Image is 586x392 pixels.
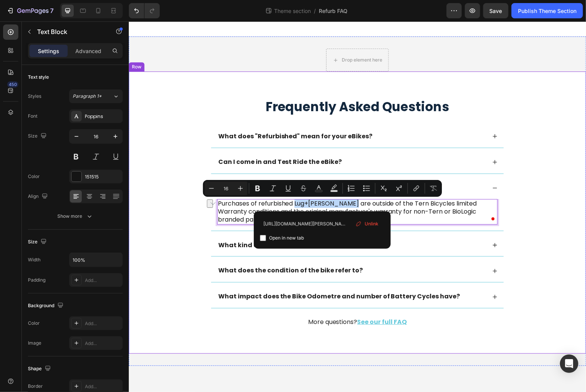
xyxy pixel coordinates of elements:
div: Add... [85,277,121,284]
button: Paragraph 1* [69,89,123,103]
span: / [314,7,316,15]
div: Rich Text Editor. Editing area: main [89,220,231,230]
span: Paragraph 1* [73,93,102,100]
div: Styles [28,93,41,100]
div: Poppins [85,113,121,120]
div: Rich Text Editor. Editing area: main [89,245,236,256]
strong: Can I come in and Test Ride the eBike? [90,137,214,146]
div: Rich Text Editor. Editing area: main [89,136,215,147]
input: Auto [70,253,122,267]
p: Settings [38,47,59,55]
button: 7 [3,3,57,18]
div: Rich Text Editor. Editing area: main [89,178,370,204]
div: Background [28,301,65,311]
div: 151515 [85,173,121,180]
button: Show more [28,209,123,223]
div: Border [28,383,43,390]
div: Rich Text Editor. Editing area: main [89,110,245,121]
div: Add... [85,340,121,347]
div: Undo/Redo [129,3,160,18]
strong: What does "Refurbished" mean for your eBikes? [90,111,244,120]
span: Theme section [273,7,312,15]
div: Font [28,113,37,120]
button: Save [483,3,508,18]
div: Show more [58,212,93,220]
span: Open in new tab [269,233,304,243]
p: Purchases of refurbished Lug+[PERSON_NAME] are outside of the Tern Bicycles limited Warranty cond... [89,179,369,203]
div: Padding [28,277,45,283]
span: Unlink [365,220,378,228]
p: More questions? [83,298,376,306]
div: Publish Theme Section [518,7,576,15]
div: Rich Text Editor. Editing area: main [89,271,333,282]
div: Open Intercom Messenger [560,355,578,373]
a: See our full FAQ [229,297,279,306]
div: Size [28,131,48,141]
p: Advanced [75,47,101,55]
strong: What kind of warranty or guarentee do you offer? [90,163,252,172]
div: Text style [28,74,49,81]
div: Width [28,256,41,263]
div: Rich Text Editor. Editing area: main [89,162,253,173]
div: Image [28,340,41,347]
div: Color [28,173,40,180]
h2: Frequently Asked Questions [82,77,377,95]
div: Color [28,320,40,327]
input: Paste link here [260,217,385,230]
span: Save [490,8,502,14]
div: 450 [7,81,18,87]
div: Editor contextual toolbar [203,180,442,197]
strong: What does the condition of the bike refer to? [90,246,235,254]
div: Add... [85,320,121,327]
p: 7 [50,6,54,15]
strong: What kind of service has the bike recieved? [90,220,230,229]
div: Size [28,237,48,247]
div: Row [2,42,14,49]
div: Align [28,191,49,202]
button: Publish Theme Section [511,3,583,18]
span: Refurb FAQ [319,7,347,15]
div: Shape [28,364,52,374]
p: Text Block [37,27,102,36]
div: Add... [85,383,121,390]
div: Drop element here [214,36,254,42]
strong: What impact does the Bike Odometre and number of Battery Cycles have? [90,272,332,280]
